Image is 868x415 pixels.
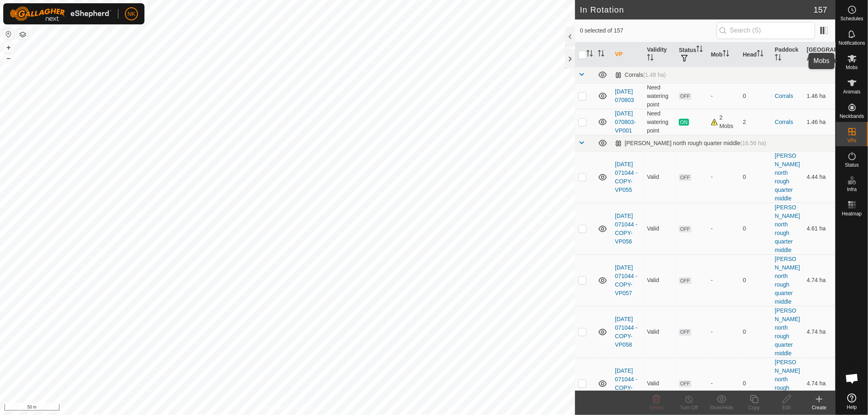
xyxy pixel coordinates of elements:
span: OFF [679,329,691,336]
span: (16.56 ha) [740,140,766,146]
p-sorticon: Activate to sort [647,55,654,62]
span: Status [845,163,859,167]
div: Copy [738,404,770,411]
th: Validity [644,42,676,67]
td: 4.44 ha [803,151,835,203]
span: Infra [847,187,857,192]
span: OFF [679,277,691,284]
div: - [711,379,737,388]
td: 1.46 ha [803,109,835,135]
span: OFF [679,226,691,232]
th: Paddock [772,42,804,67]
span: Notifications [839,41,865,46]
td: Valid [644,151,676,203]
button: + [4,43,13,52]
td: 2 [739,109,772,135]
td: 4.74 ha [803,358,835,409]
div: - [711,224,737,233]
span: Help [847,405,857,410]
div: Open chat [840,366,864,391]
td: 4.61 ha [803,203,835,254]
a: Corrals [775,119,793,125]
td: 4.74 ha [803,306,835,358]
td: Need watering point [644,83,676,109]
div: Create [803,404,835,411]
p-sorticon: Activate to sort [696,47,703,53]
div: - [711,173,737,181]
span: NK [127,10,135,18]
a: [PERSON_NAME] north rough quarter middle [775,307,800,356]
div: - [711,92,737,100]
a: [DATE] 071044 - COPY-VP055 [615,161,637,193]
span: ON [679,119,689,126]
div: - [711,328,737,336]
h2: In Rotation [580,5,814,15]
td: 0 [739,151,772,203]
th: Mob [708,42,740,67]
div: [PERSON_NAME] north rough quarter middle [615,140,766,147]
a: Corrals [775,93,793,99]
span: 157 [814,4,827,16]
span: Mobs [846,65,858,70]
td: Valid [644,203,676,254]
button: Reset Map [4,29,13,39]
a: [DATE] 070803-VP001 [615,110,636,134]
a: [DATE] 070803 [615,88,634,103]
th: [GEOGRAPHIC_DATA] Area [803,42,835,67]
a: Privacy Policy [256,404,286,412]
td: 0 [739,254,772,306]
a: [PERSON_NAME] north rough quarter middle [775,256,800,305]
a: [PERSON_NAME] north rough quarter middle [775,152,800,202]
td: 1.46 ha [803,83,835,109]
p-sorticon: Activate to sort [586,51,593,58]
a: Help [836,390,868,413]
p-sorticon: Activate to sort [820,55,826,62]
p-sorticon: Activate to sort [598,51,604,58]
td: 0 [739,358,772,409]
td: 0 [739,306,772,358]
span: Delete [649,405,664,411]
p-sorticon: Activate to sort [775,55,781,62]
a: [PERSON_NAME] north rough quarter middle [775,359,800,408]
div: Show/Hide [705,404,738,411]
p-sorticon: Activate to sort [723,51,729,58]
img: Gallagher Logo [10,7,112,21]
span: OFF [679,93,691,100]
span: Neckbands [840,114,864,119]
span: OFF [679,380,691,387]
div: 2 Mobs [711,113,737,130]
button: Map Layers [18,30,28,39]
p-sorticon: Activate to sort [757,51,763,58]
input: Search (S) [717,22,815,39]
a: Contact Us [295,404,319,412]
a: [DATE] 071044 - COPY-VP059 [615,367,637,400]
th: Head [739,42,772,67]
span: 0 selected of 157 [580,26,717,35]
span: Animals [843,89,861,94]
td: Valid [644,306,676,358]
td: 0 [739,83,772,109]
td: Need watering point [644,109,676,135]
a: [DATE] 071044 - COPY-VP057 [615,264,637,296]
a: [PERSON_NAME] north rough quarter middle [775,204,800,253]
div: Edit [770,404,803,411]
a: [DATE] 071044 - COPY-VP058 [615,316,637,348]
th: Status [676,42,708,67]
span: Schedules [840,16,863,21]
div: - [711,276,737,285]
div: Corrals [615,72,666,78]
button: – [4,53,13,63]
span: VPs [847,138,856,143]
td: 4.74 ha [803,254,835,306]
td: Valid [644,254,676,306]
span: Heatmap [842,211,862,216]
a: [DATE] 071044 - COPY-VP056 [615,213,637,245]
div: Turn Off [673,404,705,411]
span: OFF [679,174,691,181]
th: VP [612,42,644,67]
td: Valid [644,358,676,409]
span: (1.48 ha) [643,72,666,78]
td: 0 [739,203,772,254]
